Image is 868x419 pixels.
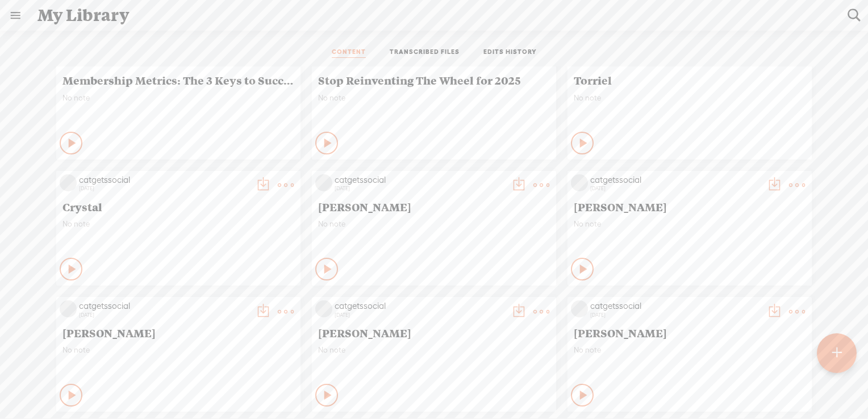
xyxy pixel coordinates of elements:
[574,219,806,229] span: No note
[318,345,550,355] span: No note
[590,185,761,192] div: [DATE]
[574,73,806,87] span: Torriel
[335,312,505,319] div: [DATE]
[62,200,294,213] span: Crystal
[60,174,77,191] img: videoLoading.png
[79,185,249,192] div: [DATE]
[79,312,249,319] div: [DATE]
[335,185,505,192] div: [DATE]
[332,48,366,58] a: CONTENT
[590,300,761,312] div: catgetssocial
[571,300,588,317] img: videoLoading.png
[62,73,294,87] span: Membership Metrics: The 3 Keys to Success
[62,93,294,103] span: No note
[318,200,550,213] span: [PERSON_NAME]
[318,73,550,87] span: Stop Reinventing The Wheel for 2025
[62,345,294,355] span: No note
[62,326,294,340] span: [PERSON_NAME]
[483,48,537,58] a: EDITS HISTORY
[574,326,806,340] span: [PERSON_NAME]
[315,174,332,191] img: videoLoading.png
[62,219,294,229] span: No note
[315,300,332,317] img: videoLoading.png
[574,93,806,103] span: No note
[30,1,840,30] div: My Library
[574,200,806,213] span: [PERSON_NAME]
[79,300,249,312] div: catgetssocial
[574,345,806,355] span: No note
[335,174,505,186] div: catgetssocial
[571,174,588,191] img: videoLoading.png
[318,326,550,340] span: [PERSON_NAME]
[390,48,460,58] a: TRANSCRIBED FILES
[79,174,249,186] div: catgetssocial
[590,312,761,319] div: [DATE]
[590,174,761,186] div: catgetssocial
[318,93,550,103] span: No note
[60,300,77,317] img: videoLoading.png
[318,219,550,229] span: No note
[335,300,505,312] div: catgetssocial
